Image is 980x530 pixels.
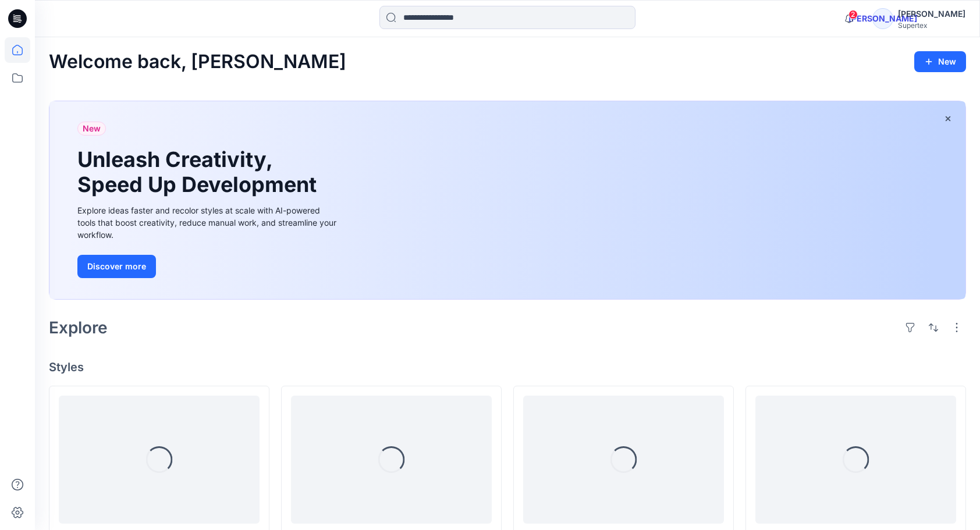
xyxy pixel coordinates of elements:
div: [PERSON_NAME] [898,7,965,21]
button: Discover more [77,255,156,278]
h2: Explore [49,318,108,337]
div: Supertex [898,21,965,30]
a: Discover more [77,255,339,278]
h4: Styles [49,360,966,374]
h2: Welcome back, [PERSON_NAME] [49,51,346,73]
span: 2 [848,10,858,19]
div: Explore ideas faster and recolor styles at scale with AI-powered tools that boost creativity, red... [77,204,339,241]
span: New [83,122,101,136]
button: New [914,51,966,72]
h1: Unleash Creativity, Speed Up Development [77,147,322,197]
div: [PERSON_NAME] [872,8,893,29]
